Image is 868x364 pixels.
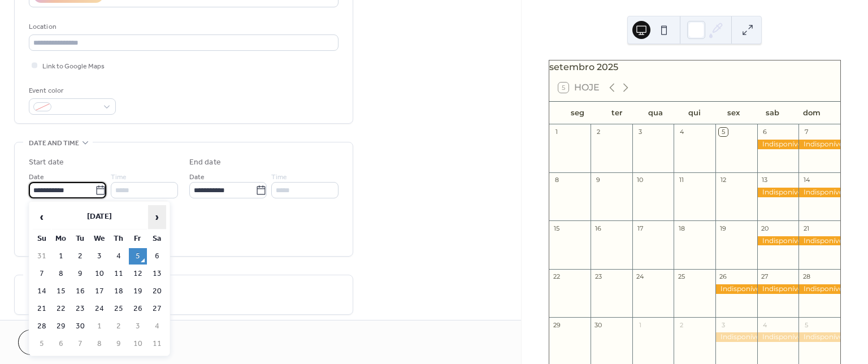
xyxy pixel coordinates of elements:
td: 26 [129,301,147,317]
td: 8 [90,336,108,352]
td: 21 [33,301,51,317]
div: 28 [802,272,810,281]
span: ‹ [33,206,50,228]
td: 29 [52,318,70,335]
th: [DATE] [52,205,147,229]
td: 8 [52,266,70,282]
div: Indisponível [757,332,799,342]
div: 30 [594,320,602,329]
div: Indisponível [715,284,757,294]
td: 10 [129,336,147,352]
td: 1 [52,248,70,265]
div: 3 [719,320,727,329]
div: 25 [677,272,685,281]
span: Time [271,171,287,183]
th: Su [33,231,51,247]
div: qui [675,102,714,124]
td: 18 [110,283,128,300]
div: 2 [594,128,602,136]
td: 13 [148,266,166,282]
div: 26 [719,272,727,281]
div: 23 [594,272,602,281]
td: 16 [71,283,89,300]
div: 10 [636,176,644,184]
td: 11 [148,336,166,352]
div: 29 [553,320,561,329]
td: 6 [148,248,166,265]
div: End date [189,157,221,168]
div: 4 [677,128,685,136]
td: 24 [90,301,108,317]
div: 2 [677,320,685,329]
div: 13 [761,176,769,184]
div: 1 [553,128,561,136]
td: 5 [33,336,51,352]
div: Indisponível [798,140,840,149]
div: 3 [636,128,644,136]
td: 14 [33,283,51,300]
div: 21 [802,224,810,232]
td: 23 [71,301,89,317]
div: 6 [761,128,769,136]
div: 9 [594,176,602,184]
span: › [149,206,166,228]
th: Mo [52,231,70,247]
th: Th [110,231,128,247]
div: Indisponível [798,284,840,294]
div: 20 [761,224,769,232]
div: Event color [29,85,114,97]
td: 10 [90,266,108,282]
td: 19 [129,283,147,300]
td: 9 [71,266,89,282]
div: Indisponível [798,332,840,342]
td: 3 [90,248,108,265]
td: 28 [33,318,51,335]
td: 12 [129,266,147,282]
div: Indisponível [757,236,799,246]
td: 7 [71,336,89,352]
td: 4 [110,248,128,265]
div: 8 [553,176,561,184]
span: Date and time [29,137,79,149]
div: 14 [802,176,810,184]
td: 31 [33,248,51,265]
td: 7 [33,266,51,282]
td: 17 [90,283,108,300]
div: 22 [553,272,561,281]
div: 15 [553,224,561,232]
div: Start date [29,157,64,168]
th: Fr [129,231,147,247]
td: 2 [71,248,89,265]
td: 4 [148,318,166,335]
td: 11 [110,266,128,282]
th: Sa [148,231,166,247]
button: Cancel [18,330,88,355]
div: seg [558,102,597,124]
div: 5 [719,128,727,136]
div: 5 [802,320,810,329]
div: 18 [677,224,685,232]
div: sab [753,102,792,124]
div: 16 [594,224,602,232]
div: ter [597,102,636,124]
div: 1 [636,320,644,329]
span: Date [189,171,205,183]
div: Indisponível [715,332,757,342]
div: 27 [761,272,769,281]
div: 7 [802,128,810,136]
td: 5 [129,248,147,265]
span: Link to Google Maps [42,60,105,72]
td: 2 [110,318,128,335]
td: 25 [110,301,128,317]
div: dom [792,102,831,124]
div: Location [29,21,336,33]
td: 15 [52,283,70,300]
div: sex [714,102,753,124]
div: Indisponível [757,188,799,197]
th: Tu [71,231,89,247]
th: We [90,231,108,247]
div: Indisponível [757,284,799,294]
div: setembro 2025 [549,60,840,74]
div: 19 [719,224,727,232]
